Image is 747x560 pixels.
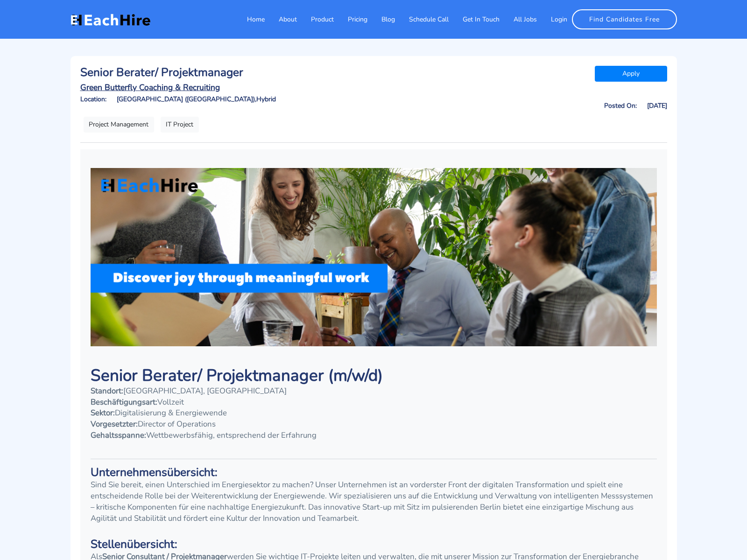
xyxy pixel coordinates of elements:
a: Green Butterfly Coaching & Recruiting [80,83,369,92]
a: Find Candidates Free [572,9,677,29]
p: Sind Sie bereit, einen Unterschied im Energiesektor zu machen? Unser Unternehmen ist an vorderste... [91,479,657,524]
a: Product [297,10,334,29]
a: Apply [595,66,667,82]
strong: Stellenübersicht: [91,536,177,552]
a: Schedule Call [395,10,449,29]
strong: Vorgesetzter: [91,419,138,429]
strong: Beschäftigungsart: [91,397,157,407]
p: Director of Operations [91,419,657,430]
h6: Posted On: [DATE] [379,102,667,110]
a: About [265,10,297,29]
img: 0212a1c8-ad7a-4280-a761-f56a436ef8c4 [91,168,657,346]
a: All Jobs [500,10,537,29]
a: Login [537,10,567,29]
h6: Location: [GEOGRAPHIC_DATA] ([GEOGRAPHIC_DATA]), [80,96,369,104]
a: Pricing [334,10,367,29]
strong: Gehaltsspanne: [91,430,146,441]
strong: Sektor: [91,407,115,418]
p: [GEOGRAPHIC_DATA], [GEOGRAPHIC_DATA] [91,385,657,397]
h3: Senior Berater/ Projektmanager [80,66,369,79]
strong: Unternehmensübersicht: [91,464,218,480]
p: Digitalisierung & Energiewende [91,407,657,419]
p: Wettbewerbsfähig, entsprechend der Erfahrung [91,430,657,441]
h1: Senior Berater/ Projektmanager (m/w/d) [91,366,657,385]
a: Home [233,10,265,29]
a: Get In Touch [449,10,500,29]
img: EachHire Logo [70,13,150,27]
span: Hybrid [256,95,276,104]
a: Blog [367,10,395,29]
u: Green Butterfly Coaching & Recruiting [80,82,220,93]
p: Vollzeit [91,397,657,408]
strong: Standort: [91,385,123,396]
